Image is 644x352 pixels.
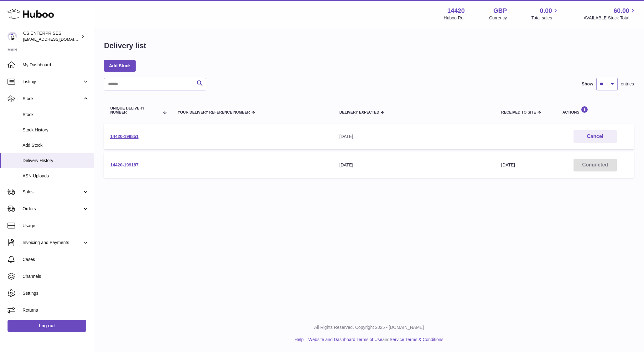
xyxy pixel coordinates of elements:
[23,142,89,148] span: Add Stock
[23,257,89,263] span: Cases
[447,7,465,15] strong: 14420
[23,273,89,279] span: Channels
[584,15,636,21] span: AVAILABLE Stock Total
[531,15,559,21] span: Total sales
[110,134,138,139] a: 14420-199851
[23,307,89,313] span: Returns
[621,81,634,87] span: entries
[390,337,444,342] a: Service Terms & Conditions
[582,81,593,87] label: Show
[23,37,92,42] span: [EMAIL_ADDRESS][DOMAIN_NAME]
[493,7,507,15] strong: GBP
[104,41,146,51] h1: Delivery list
[23,240,82,246] span: Invoicing and Payments
[562,106,628,115] div: Actions
[614,7,629,15] span: 60.00
[23,127,89,133] span: Stock History
[23,158,89,164] span: Delivery History
[584,7,636,21] a: 60.00 AVAILABLE Stock Total
[23,206,82,212] span: Orders
[540,7,552,15] span: 0.00
[99,324,639,330] p: All Rights Reserved. Copyright 2025 - [DOMAIN_NAME]
[489,15,507,21] div: Currency
[110,106,160,115] span: Unique Delivery Number
[23,96,82,102] span: Stock
[295,337,304,342] a: Help
[23,62,89,68] span: My Dashboard
[23,290,89,296] span: Settings
[306,337,443,343] li: and
[23,30,80,42] div: CS ENTERPRISES
[23,112,89,118] span: Stock
[308,337,382,342] a: Website and Dashboard Terms of Use
[501,110,536,115] span: Received to Site
[23,79,82,85] span: Listings
[340,110,379,115] span: Delivery Expected
[531,7,559,21] a: 0.00 Total sales
[23,223,89,229] span: Usage
[104,60,136,71] a: Add Stock
[574,130,617,143] button: Cancel
[8,32,17,41] img: csenterprisesholding@gmail.com
[178,110,250,115] span: Your Delivery Reference Number
[340,134,489,140] div: [DATE]
[340,162,489,168] div: [DATE]
[23,173,89,179] span: ASN Uploads
[23,189,82,195] span: Sales
[501,162,515,167] span: [DATE]
[8,320,86,331] a: Log out
[444,15,465,21] div: Huboo Ref
[110,162,138,167] a: 14420-199187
